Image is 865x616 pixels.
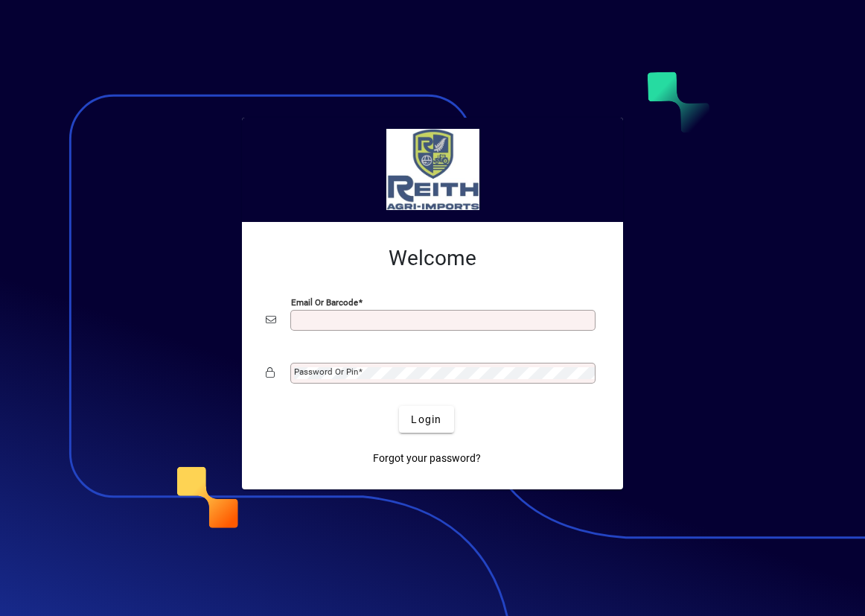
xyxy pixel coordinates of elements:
[294,366,358,377] mat-label: Password or Pin
[291,297,358,308] mat-label: Email or Barcode
[266,246,599,271] h2: Welcome
[399,406,453,433] button: Login
[373,451,481,466] span: Forgot your password?
[367,445,487,471] a: Forgot your password?
[411,412,441,428] span: Login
